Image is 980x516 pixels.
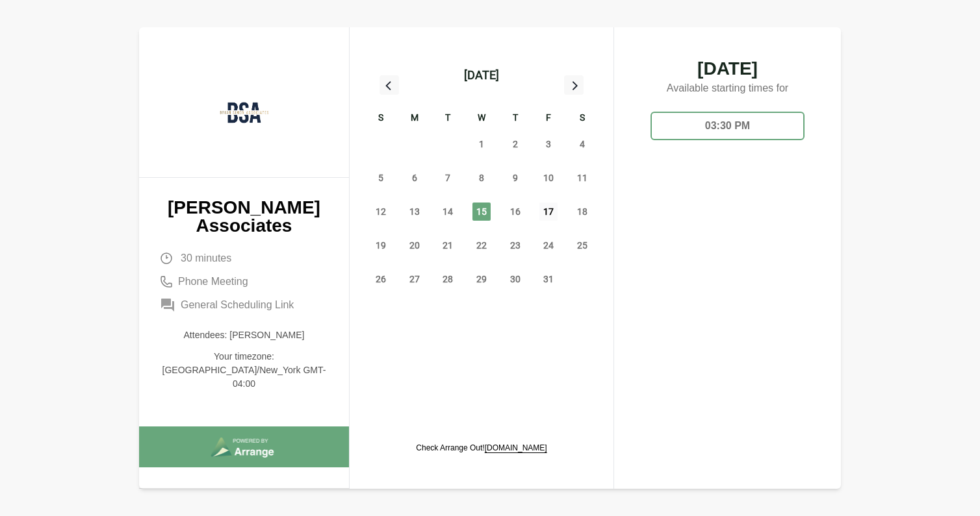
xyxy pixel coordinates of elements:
span: Monday, October 13, 2025 [406,203,424,221]
span: 30 minutes [181,251,231,266]
span: Phone Meeting [178,274,248,289]
span: Wednesday, October 29, 2025 [472,270,491,288]
span: Monday, October 20, 2025 [406,236,424,254]
div: S [565,110,599,127]
span: Saturday, October 4, 2025 [573,135,591,153]
span: Wednesday, October 8, 2025 [472,169,491,187]
div: [DATE] [464,66,499,84]
a: [DOMAIN_NAME] [485,443,547,452]
span: Saturday, October 11, 2025 [573,169,591,187]
span: Monday, October 6, 2025 [406,169,424,187]
span: Friday, October 24, 2025 [539,236,558,254]
span: Saturday, October 18, 2025 [573,203,591,221]
span: Friday, October 17, 2025 [539,203,558,221]
span: Sunday, October 12, 2025 [372,203,390,221]
span: Sunday, October 19, 2025 [372,236,390,254]
p: Available starting times for [640,78,815,101]
span: Tuesday, October 21, 2025 [439,236,457,254]
div: M [398,110,432,127]
span: Tuesday, October 14, 2025 [439,203,457,221]
span: Thursday, October 2, 2025 [506,135,524,153]
span: Tuesday, October 28, 2025 [439,270,457,288]
span: Thursday, October 23, 2025 [506,236,524,254]
div: 03:30 PM [651,112,805,140]
span: Friday, October 31, 2025 [539,270,558,288]
span: Sunday, October 26, 2025 [372,270,390,288]
span: Wednesday, October 1, 2025 [472,135,491,153]
span: Friday, October 10, 2025 [539,169,558,187]
p: Attendees: [PERSON_NAME] [160,328,328,342]
span: Friday, October 3, 2025 [539,135,558,153]
div: T [498,110,532,127]
span: Monday, October 27, 2025 [406,270,424,288]
span: Wednesday, October 22, 2025 [472,236,491,254]
span: Tuesday, October 7, 2025 [439,169,457,187]
span: Saturday, October 25, 2025 [573,236,591,254]
p: [PERSON_NAME] Associates [160,199,328,235]
span: Thursday, October 30, 2025 [506,270,524,288]
span: Thursday, October 16, 2025 [506,203,524,221]
div: W [465,110,498,127]
span: Wednesday, October 15, 2025 [472,203,491,221]
span: General Scheduling Link [181,297,294,313]
div: T [431,110,465,127]
span: [DATE] [640,60,815,78]
div: F [532,110,566,127]
div: S [364,110,398,127]
span: Thursday, October 9, 2025 [506,169,524,187]
span: Sunday, October 5, 2025 [372,169,390,187]
p: Check Arrange Out! [416,443,547,453]
p: Your timezone: [GEOGRAPHIC_DATA]/New_York GMT-04:00 [160,350,328,391]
